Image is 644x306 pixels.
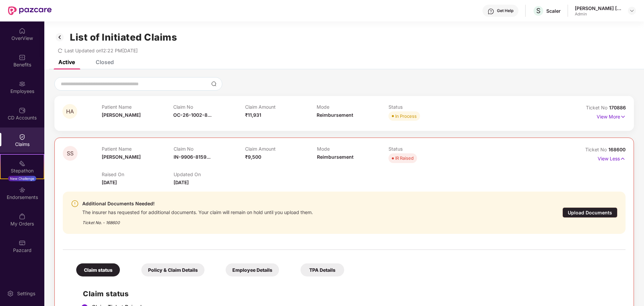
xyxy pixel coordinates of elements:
[317,112,353,118] span: Reimbursement
[70,32,177,43] h1: List of Initiated Claims
[96,59,114,65] div: Closed
[102,112,141,118] span: [PERSON_NAME]
[8,6,52,15] img: New Pazcare Logo
[82,208,313,215] div: The insurer has requested for additional documents. Your claim will remain on hold until you uplo...
[497,8,513,13] div: Get Help
[174,154,211,160] span: IN-9906-8159...
[66,109,74,114] span: HA
[174,146,245,152] p: Claim No
[546,8,561,14] div: Scaler
[174,171,245,177] p: Updated On
[7,290,14,297] img: svg+xml;base64,PHN2ZyBpZD0iU2V0dGluZy0yMHgyMCIgeG1sbnM9Imh0dHA6Ly93d3cudzMub3JnLzIwMDAvc3ZnIiB3aW...
[585,147,608,152] span: Ticket No
[488,8,494,15] img: svg+xml;base64,PHN2ZyBpZD0iSGVscC0zMngzMiIgeG1sbnM9Imh0dHA6Ly93d3cudzMub3JnLzIwMDAvc3ZnIiB3aWR0aD...
[19,240,26,246] img: svg+xml;base64,PHN2ZyBpZD0iUGF6Y2FyZCIgeG1sbnM9Imh0dHA6Ly93d3cudzMub3JnLzIwMDAvc3ZnIiB3aWR0aD0iMj...
[245,146,317,152] p: Claim Amount
[245,112,261,118] span: ₹11,931
[102,154,141,160] span: [PERSON_NAME]
[226,263,279,276] div: Employee Details
[629,8,635,13] img: svg+xml;base64,PHN2ZyBpZD0iRHJvcGRvd24tMzJ4MzIiIHhtbG5zPSJodHRwOi8vd3d3LnczLm9yZy8yMDAwL3N2ZyIgd2...
[19,107,26,114] img: svg+xml;base64,PHN2ZyBpZD0iQ0RfQWNjb3VudHMiIGRhdGEtbmFtZT0iQ0QgQWNjb3VudHMiIHhtbG5zPSJodHRwOi8vd3...
[317,154,354,160] span: Reimbursement
[54,32,65,43] img: svg+xml;base64,PHN2ZyB3aWR0aD0iMzIiIGhlaWdodD0iMzIiIHZpZXdCb3g9IjAgMCAzMiAzMiIgZmlsbD0ibm9uZSIgeG...
[301,263,344,276] div: TPA Details
[608,147,626,152] span: 168600
[19,54,26,61] img: svg+xml;base64,PHN2ZyBpZD0iQmVuZWZpdHMiIHhtbG5zPSJodHRwOi8vd3d3LnczLm9yZy8yMDAwL3N2ZyIgd2lkdGg9Ij...
[609,105,626,110] span: 170886
[317,146,388,152] p: Mode
[245,104,317,110] p: Claim Amount
[83,288,619,299] h2: Claim status
[58,59,75,65] div: Active
[620,155,626,162] img: svg+xml;base64,PHN2ZyB4bWxucz0iaHR0cDovL3d3dy53My5vcmcvMjAwMC9zdmciIHdpZHRoPSIxNyIgaGVpZ2h0PSIxNy...
[19,213,26,220] img: svg+xml;base64,PHN2ZyBpZD0iTXlfT3JkZXJzIiBkYXRhLW5hbWU9Ik15IE9yZGVycyIgeG1sbnM9Imh0dHA6Ly93d3cudz...
[586,105,609,110] span: Ticket No
[71,200,79,208] img: svg+xml;base64,PHN2ZyBpZD0iV2FybmluZ18tXzI0eDI0IiBkYXRhLW5hbWU9Ildhcm5pbmcgLSAyNHgyNCIgeG1sbnM9Im...
[620,113,626,120] img: svg+xml;base64,PHN2ZyB4bWxucz0iaHR0cDovL3d3dy53My5vcmcvMjAwMC9zdmciIHdpZHRoPSIxNyIgaGVpZ2h0PSIxNy...
[317,104,388,110] p: Mode
[82,200,313,208] div: Additional Documents Needed!
[575,5,622,11] div: [PERSON_NAME] [PERSON_NAME]
[19,81,26,87] img: svg+xml;base64,PHN2ZyBpZD0iRW1wbG95ZWVzIiB4bWxucz0iaHR0cDovL3d3dy53My5vcmcvMjAwMC9zdmciIHdpZHRoPS...
[598,153,626,162] p: View Less
[174,180,189,185] span: [DATE]
[58,48,62,53] span: redo
[388,146,460,152] p: Status
[141,263,204,276] div: Policy & Claim Details
[102,146,173,152] p: Patient Name
[395,155,414,161] div: IR Raised
[597,111,626,120] p: View More
[15,290,37,297] div: Settings
[395,113,417,119] div: In Process
[562,207,617,218] div: Upload Documents
[173,112,212,118] span: OC-26-1002-8...
[82,215,313,226] div: Ticket No. - 168600
[64,48,138,53] span: Last Updated on 12:22 PM[DATE]
[19,160,26,167] img: svg+xml;base64,PHN2ZyB4bWxucz0iaHR0cDovL3d3dy53My5vcmcvMjAwMC9zdmciIHdpZHRoPSIyMSIgaGVpZ2h0PSIyMC...
[102,104,174,110] p: Patient Name
[1,167,44,174] div: Stepathon
[575,11,622,17] div: Admin
[19,28,26,34] img: svg+xml;base64,PHN2ZyBpZD0iSG9tZSIgeG1sbnM9Imh0dHA6Ly93d3cudzMub3JnLzIwMDAvc3ZnIiB3aWR0aD0iMjAiIG...
[388,104,460,110] p: Status
[102,171,173,177] p: Raised On
[76,263,120,276] div: Claim status
[211,81,217,87] img: svg+xml;base64,PHN2ZyBpZD0iU2VhcmNoLTMyeDMyIiB4bWxucz0iaHR0cDovL3d3dy53My5vcmcvMjAwMC9zdmciIHdpZH...
[67,151,74,156] span: SS
[536,7,541,15] span: S
[19,187,26,193] img: svg+xml;base64,PHN2ZyBpZD0iRW5kb3JzZW1lbnRzIiB4bWxucz0iaHR0cDovL3d3dy53My5vcmcvMjAwMC9zdmciIHdpZH...
[173,104,245,110] p: Claim No
[8,176,36,181] div: New Challenge
[245,154,261,160] span: ₹9,500
[19,134,26,140] img: svg+xml;base64,PHN2ZyBpZD0iQ2xhaW0iIHhtbG5zPSJodHRwOi8vd3d3LnczLm9yZy8yMDAwL3N2ZyIgd2lkdGg9IjIwIi...
[102,180,117,185] span: [DATE]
